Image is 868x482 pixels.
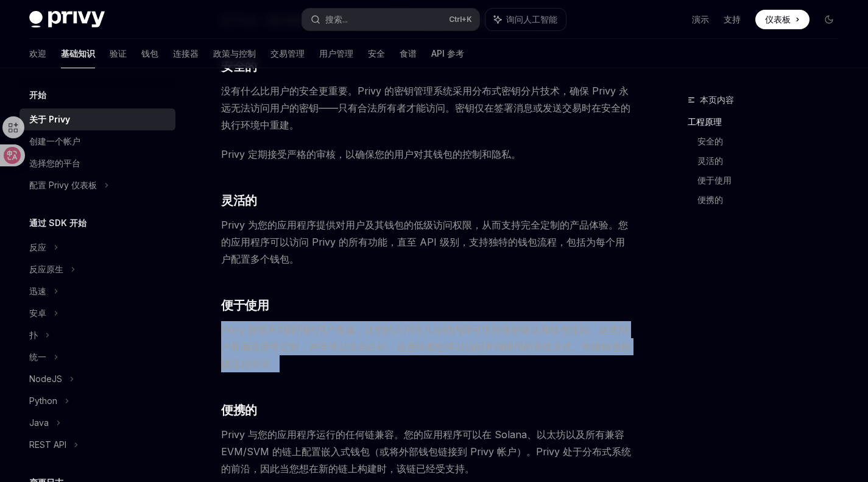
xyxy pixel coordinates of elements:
font: 安全 [368,48,385,58]
a: 支持 [724,13,741,26]
a: 政策与控制 [213,39,256,68]
button: 搜索...Ctrl+K [302,9,479,30]
font: 扑 [29,330,38,340]
font: 工程原理 [688,116,722,127]
font: 统一 [29,352,46,362]
font: 用户管理 [319,48,353,58]
a: 基础知识 [61,39,95,68]
font: 演示 [692,14,709,24]
font: 便携的 [221,403,257,417]
font: 验证 [110,48,127,58]
font: 安卓 [29,308,46,318]
a: 演示 [692,13,709,26]
a: 食谱 [400,39,417,68]
img: 深色标志 [29,11,105,28]
font: 反应原生 [29,264,63,274]
a: 连接器 [173,39,199,68]
font: 灵活的 [221,193,257,208]
font: 创建一个帐户 [29,136,80,146]
a: 便于使用 [697,171,849,190]
font: 连接器 [173,48,199,58]
font: 欢迎 [29,48,46,58]
font: 选择您的平台 [29,158,80,168]
font: Privy 定期接受严格的审核，以确保您的用户对其钱包的控制和隐私。 [221,148,521,160]
font: Privy 为您的应用程序提供对用户及其钱包的低级访问权限，从而支持完全定制的产品体验。您的应用程序可以访问 Privy 的所有功能，直至 API 级别，支持独特的钱包流程，包括为每个用户配置多... [221,219,628,265]
font: Privy 拥有开箱即用的用户界面，让您的应用在几分钟内即可支持身份验证和钱包流程。这些用户界面高度可定制，甚至可以完全白标。这意味着您可以访问开箱即用的充值方式、智能钱包创建流程等等。 [221,324,630,370]
font: 安全的 [697,136,723,146]
font: 询问人工智能 [506,14,557,24]
button: 询问人工智能 [485,9,566,30]
font: 关于 Privy [29,114,70,124]
a: 灵活的 [697,151,849,171]
font: 配置 Privy 仪表板 [29,180,97,190]
font: 钱包 [141,48,158,58]
font: 基础知识 [61,48,95,58]
a: 创建一个帐户 [19,130,175,152]
a: 安全 [368,39,385,68]
font: 反应 [29,242,46,252]
a: 工程原理 [688,112,849,132]
font: 通过 SDK 开始 [29,218,86,228]
font: API 参考 [431,48,464,58]
a: 验证 [110,39,127,68]
a: API 参考 [431,39,464,68]
font: 便于使用 [221,298,269,313]
font: 食谱 [400,48,417,58]
font: Privy 与您的应用程序运行的任何链兼容。您的应用程序可以在 Solana、以太坊以及所有兼容 EVM/SVM 的链上配置嵌入式钱包（或将外部钱包链接到 Privy 帐户）。Privy 处于分... [221,428,631,475]
font: 搜索... [325,14,348,24]
a: 关于 Privy [19,108,175,130]
a: 交易管理 [270,39,305,68]
font: NodeJS [29,374,62,384]
a: 用户管理 [319,39,353,68]
font: Ctrl [449,15,462,24]
font: 没有什么比用户的安全更重要。Privy 的密钥管理系统采用分布式密钥分片技术，确保 Privy 永远无法访问用户的密钥——只有合法所有者才能访问。密钥仅在签署消息或发送交易时在安全的执行环境中重建。 [221,85,630,131]
font: REST API [29,439,66,450]
font: Python [29,395,57,406]
font: 支持 [724,14,741,24]
a: 钱包 [141,39,158,68]
font: 交易管理 [270,48,305,58]
font: 仪表板 [765,14,791,24]
font: Java [29,417,49,428]
font: 灵活的 [697,155,723,166]
font: 开始 [29,90,46,100]
font: 便携的 [697,194,723,205]
font: 便于使用 [697,175,732,185]
font: 本页内容 [700,94,734,105]
font: 迅速 [29,286,46,296]
a: 便携的 [697,190,849,210]
a: 仪表板 [755,10,810,29]
button: 切换暗模式 [819,10,839,29]
a: 选择您的平台 [19,152,175,174]
a: 安全的 [697,132,849,151]
a: 欢迎 [29,39,46,68]
font: 政策与控制 [213,48,256,58]
font: +K [462,15,472,24]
